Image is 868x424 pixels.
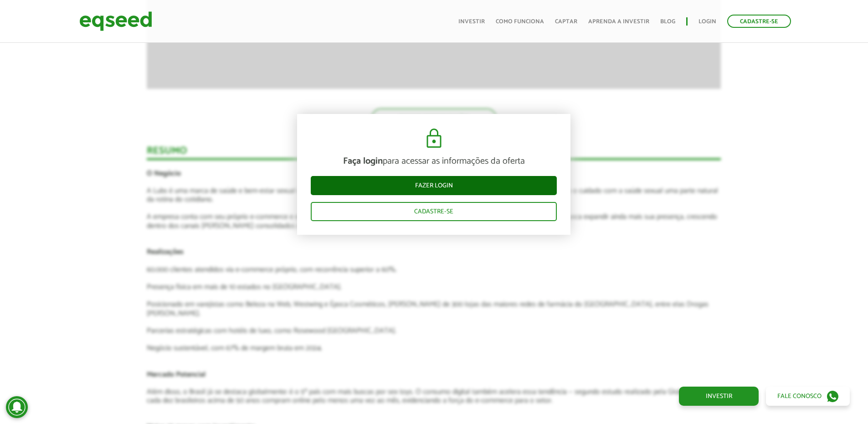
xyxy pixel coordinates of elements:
a: Aprenda a investir [588,19,649,25]
a: Fazer login [311,176,557,195]
strong: Faça login [343,154,383,169]
a: Cadastre-se [727,15,791,28]
a: Cadastre-se [311,202,557,221]
img: cadeado.svg [423,128,445,150]
img: EqSeed [79,9,152,33]
a: Fale conosco [766,387,850,406]
a: Blog [660,19,675,25]
p: para acessar as informações da oferta [311,156,557,167]
a: Investir [458,19,485,25]
a: Login [699,19,716,25]
a: Como funciona [496,19,544,25]
a: Captar [555,19,577,25]
a: Investir [679,387,759,406]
